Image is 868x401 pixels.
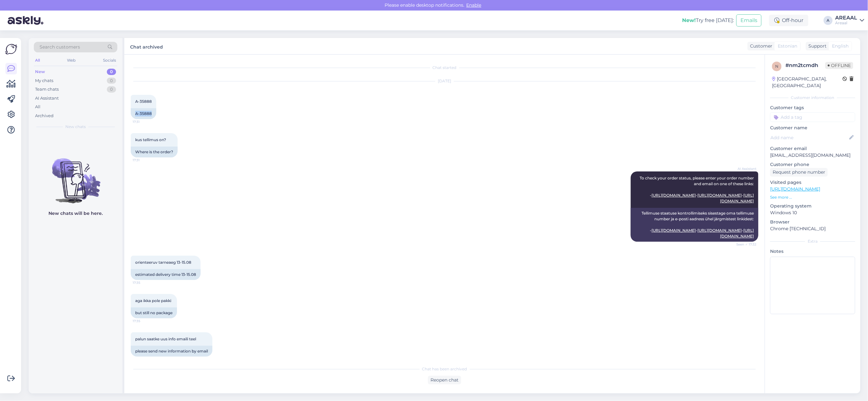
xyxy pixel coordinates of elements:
span: palun saatke uus info emaili teel [135,337,196,341]
div: AREAAL [835,15,857,20]
img: Askly Logo [5,43,17,55]
div: Off-hour [769,15,808,26]
input: Add name [770,134,848,141]
div: Customer information [770,95,855,101]
span: English [832,43,849,49]
a: AREAALAreaal [835,15,864,26]
label: Chat archived [130,42,163,50]
div: Areaal [835,20,857,26]
div: Tellimuse staatuse kontrollimiseks sisestage oma tellimuse number ja e-posti aadress ühel järgmis... [631,208,758,242]
p: Customer name [770,125,855,131]
span: 17:35 [133,280,157,285]
div: 0 [107,86,116,93]
span: n [775,64,778,69]
div: Socials [102,56,117,64]
span: 17:31 [133,119,157,124]
p: Browser [770,219,855,225]
div: [GEOGRAPHIC_DATA], [GEOGRAPHIC_DATA] [772,76,842,89]
span: To check your order status, please enter your order number and email on one of these links: - - - [640,176,755,203]
span: New chats [65,124,86,130]
p: Customer tags [770,104,855,111]
input: Add a tag [770,112,855,122]
div: All [35,104,40,110]
div: Where is the order? [131,147,178,157]
span: aga ikka pole pakki [135,298,171,303]
span: Chat has been archived [422,366,467,372]
div: 0 [107,78,116,84]
span: 17:31 [133,158,157,163]
div: but still no package [131,307,177,318]
span: Search customers [40,44,80,50]
span: Offline [825,62,853,69]
div: estimated delivery time 13-15.08 [131,269,201,280]
p: Windows 10 [770,209,855,216]
p: Customer phone [770,161,855,168]
a: [URL][DOMAIN_NAME] [697,228,742,233]
a: [URL][DOMAIN_NAME] [651,228,696,233]
span: Enable [465,2,483,8]
p: Notes [770,248,855,255]
div: New [35,69,45,75]
button: Emails [736,14,761,26]
div: A [824,16,833,25]
div: Extra [770,238,855,244]
div: please send new information by email [131,346,212,357]
div: Try free [DATE]: [682,17,734,24]
a: [URL][DOMAIN_NAME] [651,193,696,198]
div: Chat started [131,65,758,71]
img: No chats [29,147,122,204]
div: # nm2tcmdh [785,62,825,69]
p: [EMAIL_ADDRESS][DOMAIN_NAME] [770,152,855,159]
span: 17:35 [133,319,157,323]
div: Customer [747,43,772,49]
div: [DATE] [131,78,758,84]
span: Seen ✓ 17:32 [732,242,756,247]
div: My chats [35,78,53,84]
b: New! [682,17,696,23]
span: AI Assistant [732,166,756,171]
p: Operating system [770,203,855,209]
div: Archived [35,113,54,119]
span: orienteeruv tarneaeg 13-15.08 [135,260,191,265]
p: See more ... [770,194,855,200]
a: [URL][DOMAIN_NAME] [697,193,742,198]
div: Team chats [35,86,59,93]
div: All [34,56,41,64]
div: AI Assistant [35,95,59,102]
div: A-35888 [131,108,156,119]
a: [URL][DOMAIN_NAME] [770,186,820,192]
div: Web [66,56,77,64]
span: Estonian [778,43,797,49]
div: Reopen chat [428,376,461,384]
p: New chats will be here. [48,210,103,217]
div: Support [806,43,827,49]
span: A-35888 [135,99,152,104]
span: kus tellimus on? [135,137,166,142]
p: Chrome [TECHNICAL_ID] [770,225,855,232]
p: Customer email [770,145,855,152]
div: Request phone number [770,168,828,177]
div: 0 [107,69,116,75]
p: Visited pages [770,179,855,186]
